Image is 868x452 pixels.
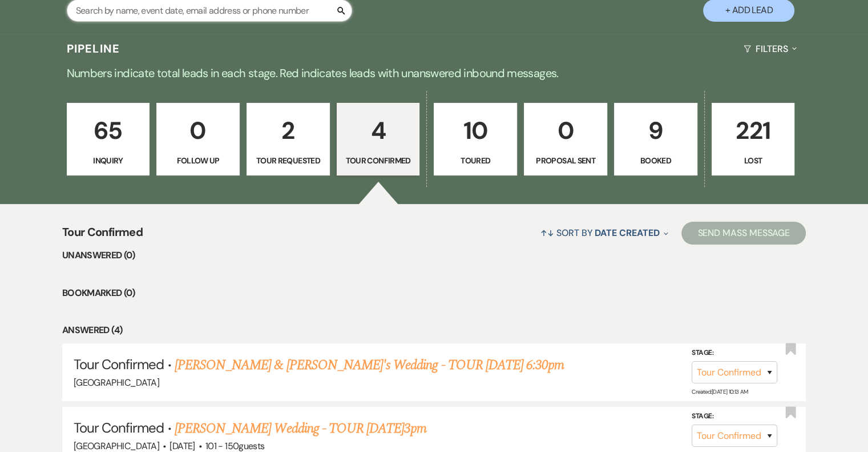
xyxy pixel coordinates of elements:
[337,103,420,176] a: 4Tour Confirmed
[524,103,607,176] a: 0Proposal Sent
[531,111,600,150] p: 0
[344,111,413,150] p: 4
[74,154,143,167] p: Inquiry
[74,111,143,150] p: 65
[692,388,748,395] span: Created: [DATE] 10:13 AM
[62,286,806,301] li: Bookmarked (0)
[254,154,322,167] p: Tour Requested
[205,440,264,452] span: 101 - 150 guests
[344,154,413,167] p: Tour Confirmed
[614,103,697,176] a: 9Booked
[169,440,195,452] span: [DATE]
[247,103,330,176] a: 2Tour Requested
[23,64,845,82] p: Numbers indicate total leads in each stage. Red indicates leads with unanswered inbound messages.
[156,103,240,176] a: 0Follow Up
[74,440,159,452] span: [GEOGRAPHIC_DATA]
[621,154,690,167] p: Booked
[434,103,517,176] a: 10Toured
[692,347,777,359] label: Stage:
[67,41,120,57] h3: Pipeline
[621,111,690,150] p: 9
[692,410,777,423] label: Stage:
[62,248,806,263] li: Unanswered (0)
[712,103,795,176] a: 221Lost
[164,111,232,150] p: 0
[74,377,159,389] span: [GEOGRAPHIC_DATA]
[681,222,806,245] button: Send Mass Message
[62,223,143,248] span: Tour Confirmed
[536,218,673,248] button: Sort By Date Created
[719,154,788,167] p: Lost
[74,419,164,437] span: Tour Confirmed
[719,111,788,150] p: 221
[441,111,510,150] p: 10
[74,355,164,373] span: Tour Confirmed
[67,103,150,176] a: 65Inquiry
[62,323,806,338] li: Answered (4)
[441,154,510,167] p: Toured
[164,154,232,167] p: Follow Up
[175,355,564,375] a: [PERSON_NAME] & [PERSON_NAME]'s Wedding - TOUR [DATE] 6:30pm
[175,418,427,439] a: [PERSON_NAME] Wedding - TOUR [DATE]3pm
[531,154,600,167] p: Proposal Sent
[254,111,322,150] p: 2
[595,227,659,239] span: Date Created
[739,34,801,64] button: Filters
[540,227,554,239] span: ↑↓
